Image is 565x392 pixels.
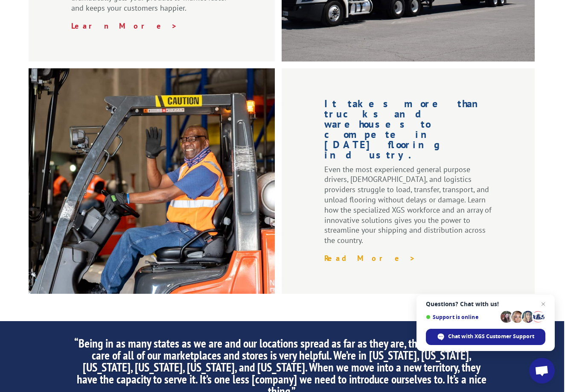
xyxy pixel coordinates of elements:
a: Read More > [324,253,416,263]
span: Questions? Chat with us! [426,301,545,307]
p: Even the most experienced general purpose drivers, [DEMOGRAPHIC_DATA], and logistics providers st... [324,164,492,253]
a: Learn More > [71,21,178,31]
a: Open chat [529,358,555,383]
span: Chat with XGS Customer Support [448,333,534,340]
h1: It takes more than trucks and warehouses to compete in [DATE] flooring industry. [324,99,492,164]
span: Support is online [426,314,498,320]
span: Chat with XGS Customer Support [426,329,545,345]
